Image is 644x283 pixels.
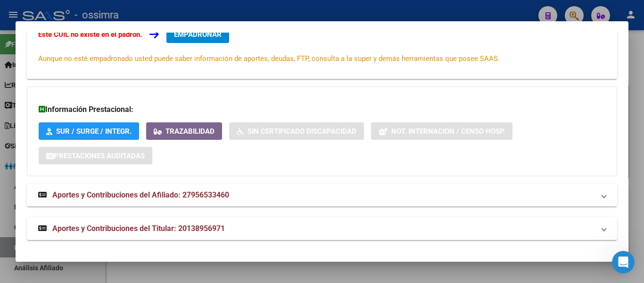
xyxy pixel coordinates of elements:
[27,11,617,79] div: Datos de Empadronamiento
[229,122,364,140] button: Sin Certificado Discapacidad
[56,127,132,136] span: SUR / SURGE / INTEGR.
[371,122,512,140] button: Not. Internacion / Censo Hosp.
[391,127,505,136] span: Not. Internacion / Censo Hosp.
[27,217,617,240] mat-expansion-panel-header: Aportes y Contribuciones del Titular: 20138956971
[27,184,617,206] mat-expansion-panel-header: Aportes y Contribuciones del Afiliado: 27956533460
[39,122,139,140] button: SUR / SURGE / INTEGR.
[52,224,225,233] span: Aportes y Contribuciones del Titular: 20138956971
[248,127,356,136] span: Sin Certificado Discapacidad
[174,30,222,39] span: EMPADRONAR
[38,54,500,63] span: Aunque no esté empadronado usted puede saber información de aportes, deudas, FTP, consulta a la s...
[52,190,229,199] span: Aportes y Contribuciones del Afiliado: 27956533460
[39,147,152,164] button: Prestaciones Auditadas
[612,251,635,274] iframe: Intercom live chat
[146,122,222,140] button: Trazabilidad
[39,104,605,115] h3: Información Prestacional:
[38,30,142,39] strong: Este CUIL no existe en el padrón.
[165,127,215,136] span: Trazabilidad
[166,26,229,43] button: EMPADRONAR
[54,152,145,160] span: Prestaciones Auditadas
